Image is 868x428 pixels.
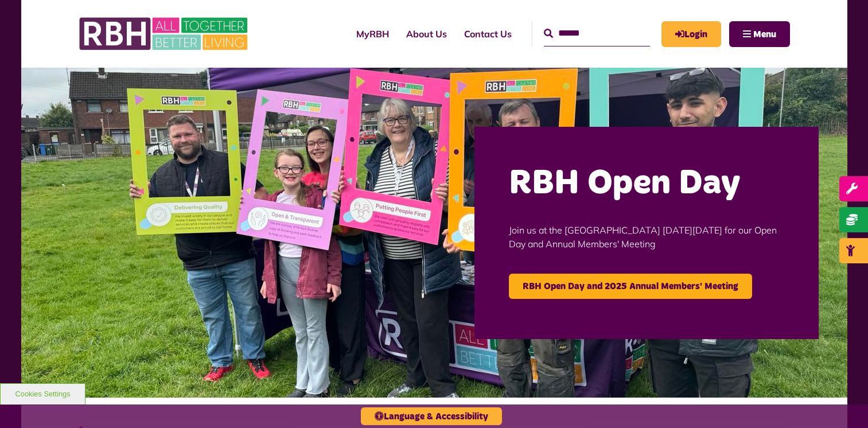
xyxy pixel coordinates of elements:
a: MyRBH [348,18,398,49]
a: About Us [398,18,456,49]
iframe: Netcall Web Assistant for live chat [816,376,868,428]
p: Join us at the [GEOGRAPHIC_DATA] [DATE][DATE] for our Open Day and Annual Members' Meeting [509,206,784,268]
button: Language & Accessibility [361,407,502,425]
span: Menu [753,30,776,39]
a: RBH Open Day and 2025 Annual Members' Meeting [509,274,752,299]
button: Navigation [729,21,790,47]
a: Contact Us [456,18,520,49]
h2: RBH Open Day [509,161,784,206]
img: RBH [79,11,251,56]
img: Image (22) [21,68,847,398]
a: MyRBH [661,21,721,47]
